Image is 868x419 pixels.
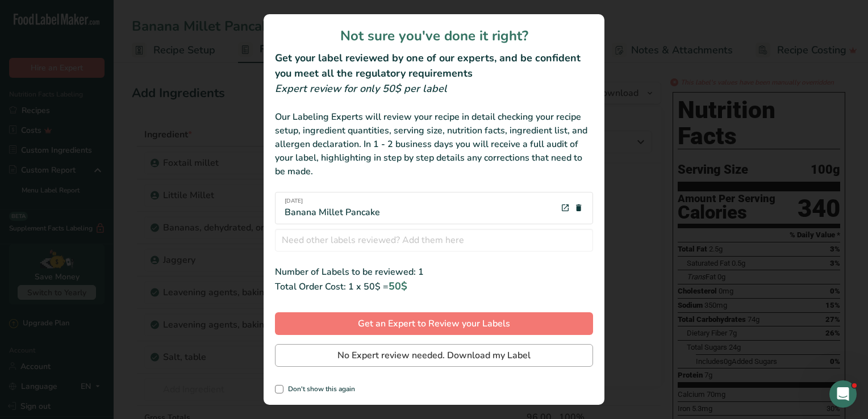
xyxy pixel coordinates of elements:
h2: Get your label reviewed by one of our experts, and be confident you meet all the regulatory requi... [275,51,593,81]
span: 50$ [389,279,407,293]
div: Our Labeling Experts will review your recipe in detail checking your recipe setup, ingredient qua... [275,110,593,178]
span: Don't show this again [283,385,355,393]
span: No Expert review needed. Download my Label [337,349,531,362]
button: Get an Expert to Review your Labels [275,312,593,335]
div: Number of Labels to be reviewed: 1 [275,265,593,279]
button: No Expert review needed. Download my Label [275,344,593,367]
h1: Not sure you've done it right? [275,26,593,46]
span: [DATE] [285,197,380,206]
span: Get an Expert to Review your Labels [358,317,510,330]
input: Need other labels reviewed? Add them here [275,229,593,252]
div: Banana Millet Pancake [285,197,380,219]
div: Total Order Cost: 1 x 50$ = [275,279,593,294]
div: Expert review for only 50$ per label [275,81,593,97]
iframe: Intercom live chat [829,380,857,408]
